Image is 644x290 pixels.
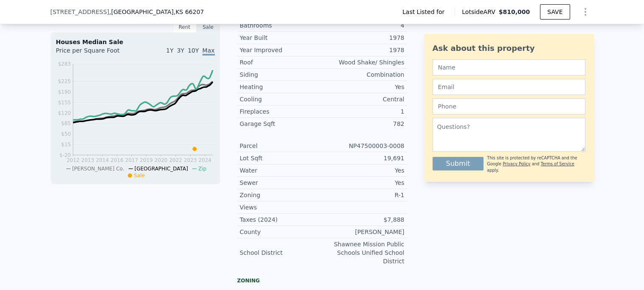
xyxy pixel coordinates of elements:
[240,21,322,30] div: Bathrooms
[322,58,405,67] div: Wood Shake/ Shingles
[61,120,71,126] tspan: $85
[174,8,204,15] span: , KS 66207
[240,248,322,257] div: School District
[237,277,407,284] div: Zoning
[125,157,138,163] tspan: 2017
[61,142,71,148] tspan: $15
[51,8,110,16] span: [STREET_ADDRESS]
[240,46,322,54] div: Year Improved
[541,162,574,166] a: Terms of Service
[240,95,322,103] div: Cooling
[402,8,448,16] span: Last Listed for
[240,215,322,224] div: Taxes (2024)
[322,107,405,116] div: 1
[322,215,405,224] div: $7,888
[109,8,204,16] span: , [GEOGRAPHIC_DATA]
[166,47,173,54] span: 1Y
[503,162,530,166] a: Privacy Policy
[188,47,199,54] span: 10Y
[322,240,405,265] div: Shawnee Mission Public Schools Unified School District
[322,70,405,79] div: Combination
[240,107,322,116] div: Fireplaces
[433,157,484,170] button: Submit
[577,3,594,20] button: Show Options
[322,191,405,199] div: R-1
[240,166,322,175] div: Water
[433,42,585,54] div: Ask about this property
[134,173,145,178] span: Sale
[240,120,322,128] div: Garage Sqft
[433,59,585,75] input: Name
[96,157,109,163] tspan: 2014
[58,61,71,67] tspan: $283
[240,33,322,42] div: Year Built
[58,89,71,95] tspan: $190
[61,131,71,137] tspan: $50
[135,166,188,172] span: [GEOGRAPHIC_DATA]
[198,166,206,172] span: Zip
[140,157,153,163] tspan: 2019
[322,166,405,175] div: Yes
[240,228,322,236] div: County
[499,8,530,15] span: $810,000
[240,191,322,199] div: Zoning
[59,152,70,158] tspan: $-20
[322,228,405,236] div: [PERSON_NAME]
[240,70,322,79] div: Siding
[240,142,322,150] div: Parcel
[240,83,322,91] div: Heating
[197,22,220,33] div: Sale
[322,95,405,103] div: Central
[322,83,405,91] div: Yes
[433,79,585,95] input: Email
[240,203,322,212] div: Views
[433,98,585,114] input: Phone
[72,166,124,172] span: [PERSON_NAME] Co.
[322,33,405,42] div: 1978
[198,157,211,163] tspan: 2024
[58,110,71,116] tspan: $120
[540,4,570,20] button: SAVE
[58,78,71,84] tspan: $225
[58,100,71,106] tspan: $155
[240,178,322,187] div: Sewer
[110,157,124,163] tspan: 2016
[56,38,215,46] div: Houses Median Sale
[169,157,182,163] tspan: 2022
[202,47,215,56] span: Max
[173,22,197,33] div: Rent
[322,46,405,54] div: 1978
[56,46,135,60] div: Price per Square Foot
[322,142,405,150] div: NP47500003-0008
[322,120,405,128] div: 782
[322,21,405,30] div: 4
[322,154,405,162] div: 19,691
[183,157,197,163] tspan: 2023
[322,178,405,187] div: Yes
[154,157,167,163] tspan: 2020
[240,58,322,67] div: Roof
[81,157,94,163] tspan: 2013
[487,155,585,173] div: This site is protected by reCAPTCHA and the Google and apply.
[462,8,498,16] span: Lotside ARV
[240,154,322,162] div: Lot Sqft
[177,47,184,54] span: 3Y
[66,157,79,163] tspan: 2012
